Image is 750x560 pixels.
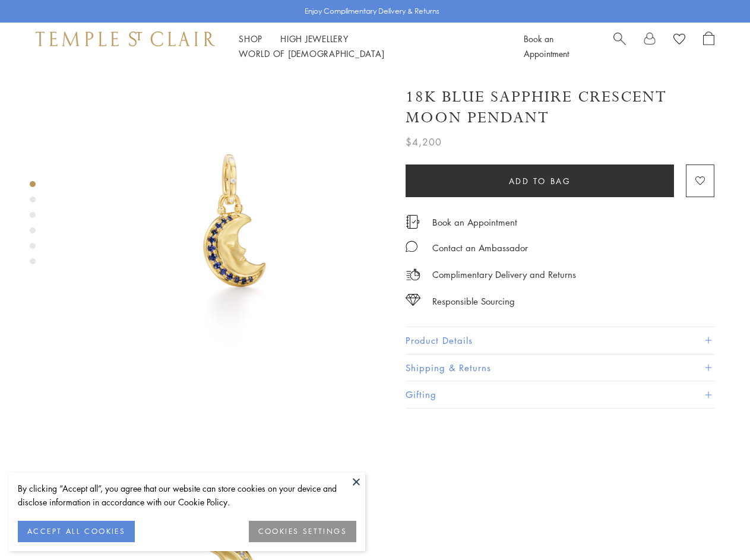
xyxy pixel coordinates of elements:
div: Contact an Ambassador [432,241,528,255]
button: Add to bag [406,164,674,197]
span: Add to bag [509,175,571,188]
a: ShopShop [239,33,262,45]
a: High JewelleryHigh Jewellery [280,33,349,45]
button: ACCEPT ALL COOKIES [18,521,135,542]
img: 18K Blue Sapphire Crescent Moon Pendant [77,70,388,381]
img: icon_appointment.svg [406,215,420,229]
a: Open Shopping Bag [703,31,714,61]
img: icon_sourcing.svg [406,294,420,306]
div: Responsible Sourcing [432,294,515,309]
img: MessageIcon-01_2.svg [406,241,417,252]
a: World of [DEMOGRAPHIC_DATA]World of [DEMOGRAPHIC_DATA] [239,48,384,59]
h1: 18K Blue Sapphire Crescent Moon Pendant [406,87,714,128]
button: Gifting [406,381,714,408]
button: Product Details [406,327,714,354]
iframe: Gorgias live chat messenger [691,504,738,548]
a: Search [613,31,626,61]
a: Book an Appointment [524,33,569,59]
p: Enjoy Complimentary Delivery & Returns [305,5,439,17]
img: Temple St. Clair [36,31,215,46]
button: Shipping & Returns [406,355,714,381]
div: Product gallery navigation [30,178,36,274]
div: By clicking “Accept all”, you agree that our website can store cookies on your device and disclos... [18,482,356,509]
nav: Main navigation [239,31,497,61]
a: View Wishlist [673,31,685,49]
button: COOKIES SETTINGS [249,521,356,542]
img: icon_delivery.svg [406,267,420,282]
a: Book an Appointment [432,216,517,229]
p: Complimentary Delivery and Returns [432,267,576,282]
span: $4,200 [406,134,442,150]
